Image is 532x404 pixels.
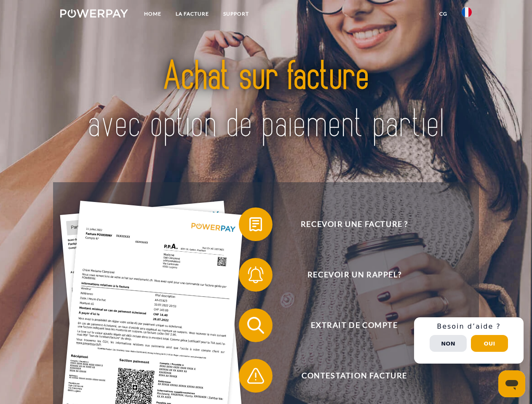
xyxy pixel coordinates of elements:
a: CG [432,6,454,21]
a: Support [216,6,256,21]
img: qb_warning.svg [245,365,266,386]
img: qb_bill.svg [245,214,266,235]
span: Extrait de compte [251,308,457,342]
span: Contestation Facture [251,359,457,393]
a: LA FACTURE [168,6,216,21]
img: qb_bell.svg [245,264,266,285]
img: logo-powerpay-white.svg [60,9,128,18]
img: title-powerpay_fr.svg [80,40,452,161]
div: Schnellhilfe [414,317,524,364]
iframe: Bouton de lancement de la fenêtre de messagerie [498,370,525,397]
span: Recevoir une facture ? [251,207,457,241]
a: Home [137,6,168,21]
button: Non [430,335,467,352]
button: Recevoir un rappel? [239,258,458,292]
button: Oui [471,335,508,352]
button: Extrait de compte [239,308,458,342]
h3: Besoin d’aide ? [419,322,519,331]
img: qb_search.svg [245,315,266,336]
span: Recevoir un rappel? [251,258,457,292]
img: fr [462,7,472,17]
button: Recevoir une facture ? [239,207,458,241]
button: Contestation Facture [239,359,458,393]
